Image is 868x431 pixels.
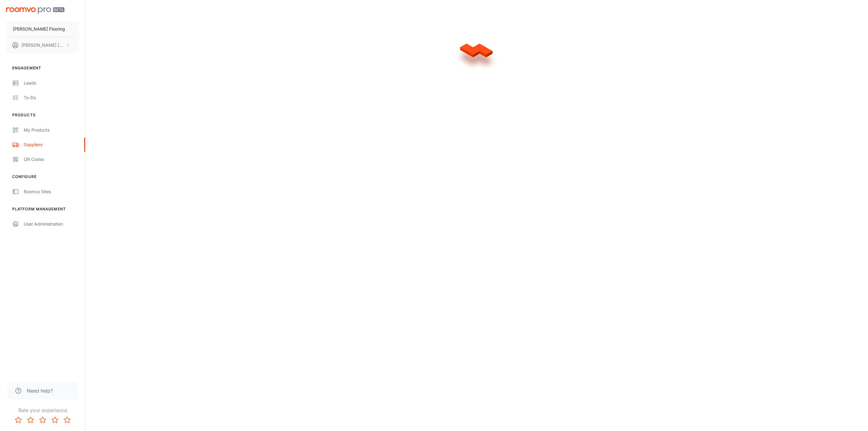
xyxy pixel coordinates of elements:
p: [PERSON_NAME] [PERSON_NAME] [21,42,64,49]
button: [PERSON_NAME] Flooring [6,21,79,37]
div: Leads [24,80,79,86]
button: [PERSON_NAME] [PERSON_NAME] [6,37,79,53]
div: To-do [24,94,79,101]
p: [PERSON_NAME] Flooring [13,26,65,32]
img: Roomvo PRO Beta [6,7,64,14]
